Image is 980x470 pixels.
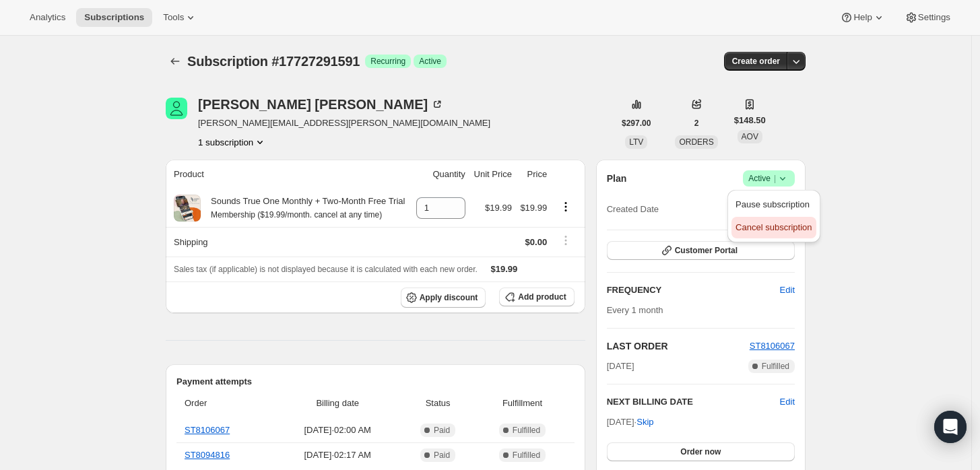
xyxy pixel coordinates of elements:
[629,137,643,147] span: LTV
[405,397,471,410] span: Status
[628,411,661,433] button: Skip
[166,52,185,71] button: Subscriptions
[607,283,780,297] h2: FREQUENCY
[412,160,469,189] th: Quantity
[174,265,478,274] span: Sales tax (if applicable) is not displayed because it is calculated with each new order.
[198,98,444,111] div: [PERSON_NAME] [PERSON_NAME]
[934,411,967,443] div: Open Intercom Messenger
[555,233,577,248] button: Shipping actions
[734,114,766,127] span: $148.50
[742,132,758,141] span: AOV
[166,227,412,257] th: Shipping
[774,173,776,184] span: |
[198,135,267,149] button: Product actions
[686,114,707,133] button: 2
[762,361,789,372] span: Fulfilled
[896,8,958,27] button: Settings
[694,118,699,129] span: 2
[614,114,659,133] button: $297.00
[198,116,490,130] span: [PERSON_NAME][EMAIL_ADDRESS][PERSON_NAME][DOMAIN_NAME]
[772,279,803,301] button: Edit
[84,12,144,23] span: Subscriptions
[166,98,187,119] span: Lisa Wachholz
[211,210,382,220] small: Membership ($19.99/month. cancel at any time)
[434,450,450,461] span: Paid
[491,264,518,274] span: $19.99
[499,288,574,306] button: Add product
[520,203,547,213] span: $19.99
[731,217,816,238] button: Cancel subscription
[401,288,486,308] button: Apply discount
[516,160,551,189] th: Price
[636,415,653,429] span: Skip
[736,199,810,209] span: Pause subscription
[30,12,65,23] span: Analytics
[736,222,812,232] span: Cancel subscription
[724,52,788,71] button: Create order
[163,12,184,23] span: Tools
[607,241,795,260] button: Customer Portal
[732,56,780,67] span: Create order
[478,397,566,410] span: Fulfillment
[185,450,230,460] a: ST8094816
[22,8,73,27] button: Analytics
[607,442,795,461] button: Order now
[607,417,654,427] span: [DATE] ·
[622,118,651,129] span: $297.00
[166,160,412,189] th: Product
[518,292,566,302] span: Add product
[485,203,512,213] span: $19.99
[187,54,360,69] span: Subscription #17727291591
[174,195,201,222] img: product img
[607,360,634,373] span: [DATE]
[525,237,548,247] span: $0.00
[731,194,816,215] button: Pause subscription
[750,341,795,351] a: ST8106067
[419,56,441,67] span: Active
[607,203,659,216] span: Created Date
[780,283,795,297] span: Edit
[370,56,405,67] span: Recurring
[513,425,540,436] span: Fulfilled
[201,195,405,222] div: Sounds True One Monthly + Two-Month Free Trial
[278,448,397,462] span: [DATE] · 02:17 AM
[434,425,450,436] span: Paid
[420,292,478,303] span: Apply discount
[675,245,738,256] span: Customer Portal
[155,8,205,27] button: Tools
[278,397,397,410] span: Billing date
[780,395,795,409] button: Edit
[469,160,516,189] th: Unit Price
[679,137,713,147] span: ORDERS
[750,339,795,353] button: ST8106067
[748,172,789,185] span: Active
[278,424,397,437] span: [DATE] · 02:00 AM
[607,172,627,185] h2: Plan
[185,425,230,435] a: ST8106067
[918,12,950,23] span: Settings
[680,446,721,457] span: Order now
[607,339,750,353] h2: LAST ORDER
[832,8,893,27] button: Help
[176,389,274,418] th: Order
[607,305,663,315] span: Every 1 month
[176,375,575,389] h2: Payment attempts
[555,199,577,214] button: Product actions
[853,12,872,23] span: Help
[513,450,540,461] span: Fulfilled
[607,395,780,409] h2: NEXT BILLING DATE
[76,8,152,27] button: Subscriptions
